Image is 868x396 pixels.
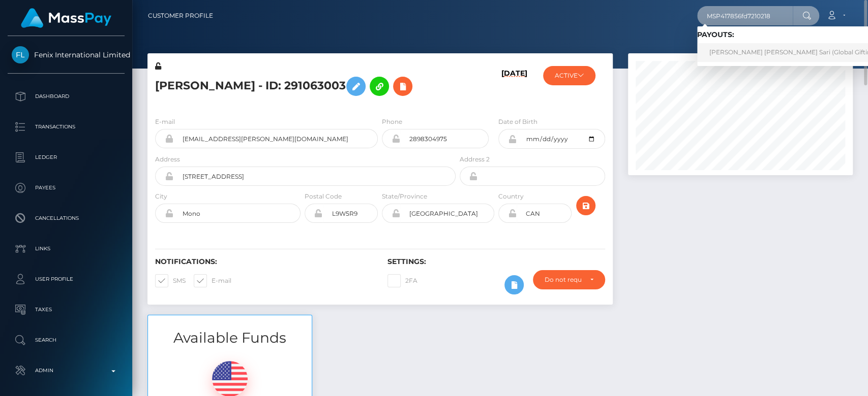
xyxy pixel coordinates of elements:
a: Links [8,236,125,261]
input: Search... [697,6,793,25]
a: Ledger [8,145,125,170]
p: Cancellations [12,211,121,226]
h5: [PERSON_NAME] - ID: 291063003 [155,72,450,101]
span: Fenix International Limited [8,50,125,59]
p: Search [12,333,121,348]
a: User Profile [8,267,125,292]
label: Phone [382,117,402,126]
img: MassPay Logo [21,8,111,28]
a: Search [8,327,125,353]
a: Transactions [8,114,125,140]
label: 2FA [387,274,417,287]
h3: Available Funds [148,328,312,348]
p: User Profile [12,272,121,287]
label: Address 2 [460,155,490,164]
a: Payees [8,175,125,201]
h6: Notifications: [155,257,372,266]
p: Transactions [12,119,121,135]
p: Admin [12,363,121,378]
label: Date of Birth [498,117,537,126]
label: SMS [155,274,186,287]
label: State/Province [382,192,427,201]
div: Do not require [545,276,581,284]
label: E-mail [194,274,231,287]
p: Links [12,241,121,256]
button: ACTIVE [543,66,595,85]
a: Admin [8,358,125,383]
a: Dashboard [8,84,125,109]
p: Taxes [12,302,121,317]
a: Taxes [8,297,125,322]
h6: Settings: [387,257,605,266]
p: Ledger [12,150,121,165]
button: Do not require [533,270,605,289]
label: City [155,192,167,201]
label: Postal Code [305,192,342,201]
img: Fenix International Limited [12,46,29,63]
a: Customer Profile [148,5,213,26]
label: E-mail [155,117,175,126]
label: Country [498,192,524,201]
p: Payees [12,180,121,195]
a: Cancellations [8,206,125,231]
h6: [DATE] [501,69,527,105]
p: Dashboard [12,89,121,104]
label: Address [155,155,180,164]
